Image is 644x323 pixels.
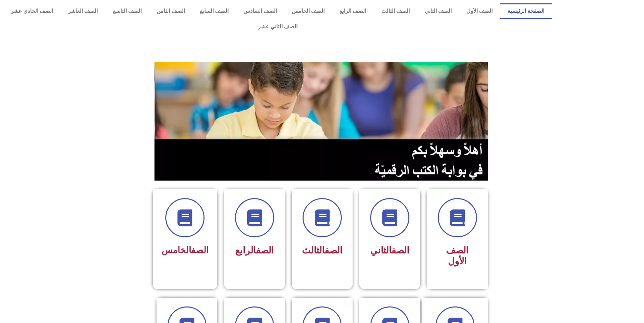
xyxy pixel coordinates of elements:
[417,3,459,19] a: الصف الثاني
[374,3,417,19] a: الصف الثالث
[391,245,409,256] a: الصف
[500,3,552,19] a: الصفحة الرئيسية
[256,245,274,256] a: الصف
[192,3,236,19] a: الصف السابع
[302,245,342,256] span: الثالث
[370,245,409,256] span: الثاني
[162,245,209,255] span: الخامس
[284,3,332,19] a: الصف الخامس
[191,245,209,255] a: الصف
[61,3,105,19] a: الصف العاشر
[149,3,192,19] a: الصف الثامن
[3,3,61,19] a: الصف الحادي عشر
[235,245,274,256] span: الرابع
[325,245,342,256] a: الصف
[446,245,469,267] span: الصف الأول
[332,3,374,19] a: الصف الرابع
[459,3,500,19] a: الصف الأول
[236,3,284,19] a: الصف السادس
[3,19,552,34] a: الصف الثاني عشر
[105,3,149,19] a: الصف التاسع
